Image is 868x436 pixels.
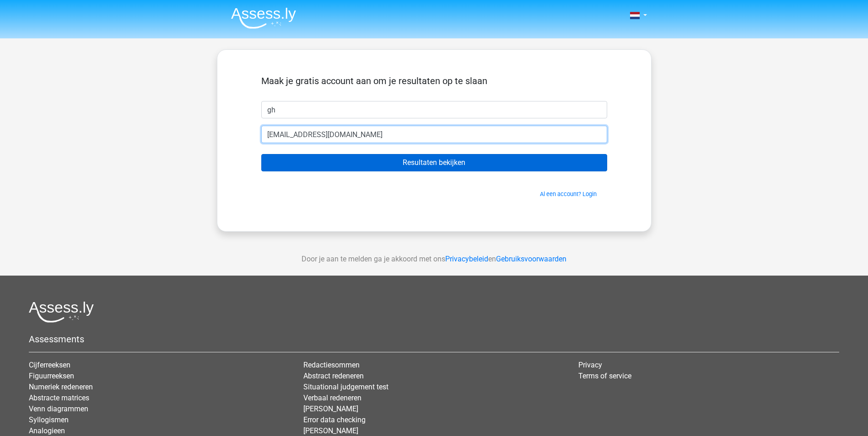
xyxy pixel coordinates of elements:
[303,404,358,413] a: [PERSON_NAME]
[261,75,607,86] h5: Maak je gratis account aan om je resultaten op te slaan
[261,154,607,171] input: Resultaten bekijken
[231,7,296,29] img: Assessly
[303,426,358,435] a: [PERSON_NAME]
[496,255,566,263] a: Gebruiksvoorwaarden
[261,126,607,143] input: Email
[29,301,94,323] img: Assessly logo
[29,383,93,391] a: Numeriek redeneren
[578,361,602,369] a: Privacy
[29,361,70,369] a: Cijferreeksen
[303,383,388,391] a: Situational judgement test
[29,334,839,345] h5: Assessments
[303,372,364,380] a: Abstract redeneren
[303,393,361,402] a: Verbaal redeneren
[29,426,65,435] a: Analogieen
[303,361,360,369] a: Redactiesommen
[445,255,488,263] a: Privacybeleid
[29,415,69,424] a: Syllogismen
[29,372,74,380] a: Figuurreeksen
[540,191,597,197] a: Al een account? Login
[261,101,607,118] input: Voornaam
[29,393,89,402] a: Abstracte matrices
[29,404,88,413] a: Venn diagrammen
[303,415,366,424] a: Error data checking
[578,372,631,380] a: Terms of service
